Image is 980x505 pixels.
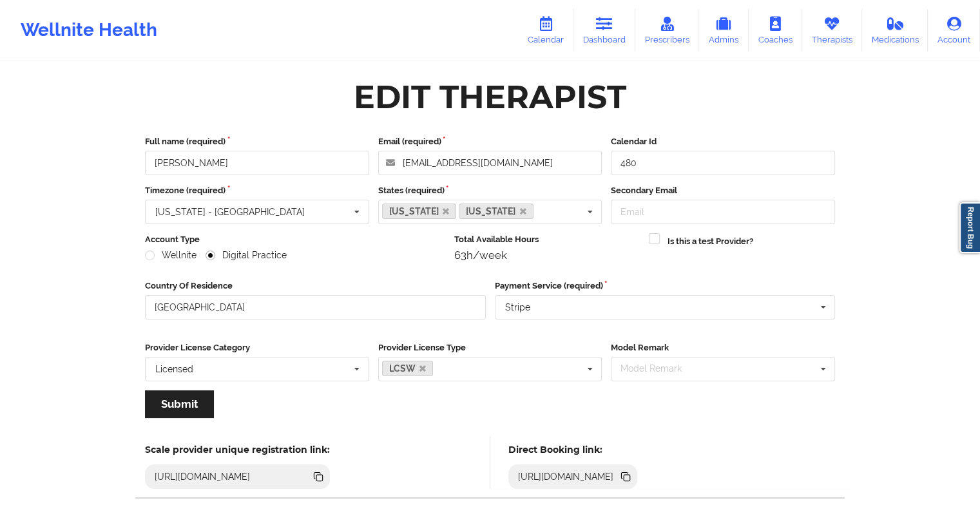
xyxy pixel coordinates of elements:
[206,250,287,261] label: Digital Practice
[454,249,640,262] div: 63h/week
[959,202,980,253] a: Report Bug
[145,151,369,175] input: Full name
[928,9,980,52] a: Account
[145,444,330,455] h5: Scale provider unique registration link:
[573,9,635,52] a: Dashboard
[505,303,530,312] div: Stripe
[155,207,305,216] div: [US_STATE] - [GEOGRAPHIC_DATA]
[145,184,369,197] label: Timezone (required)
[354,77,626,117] div: Edit Therapist
[378,135,602,148] label: Email (required)
[862,9,928,52] a: Medications
[378,151,602,175] input: Email address
[145,390,214,418] button: Submit
[611,341,835,354] label: Model Remark
[145,250,197,261] label: Wellnite
[611,200,835,224] input: Email
[155,365,193,374] div: Licensed
[145,233,445,246] label: Account Type
[611,135,835,148] label: Calendar Id
[149,470,256,483] div: [URL][DOMAIN_NAME]
[495,280,836,292] label: Payment Service (required)
[382,361,434,376] a: LCSW
[518,9,573,52] a: Calendar
[802,9,862,52] a: Therapists
[617,361,700,376] div: Model Remark
[749,9,802,52] a: Coaches
[145,341,369,354] label: Provider License Category
[668,235,753,248] label: Is this a test Provider?
[635,9,699,52] a: Prescribers
[513,470,619,483] div: [URL][DOMAIN_NAME]
[378,184,602,197] label: States (required)
[459,204,533,219] a: [US_STATE]
[145,280,486,292] label: Country Of Residence
[508,444,638,455] h5: Direct Booking link:
[611,184,835,197] label: Secondary Email
[378,341,602,354] label: Provider License Type
[698,9,749,52] a: Admins
[611,151,835,175] input: Calendar Id
[382,204,457,219] a: [US_STATE]
[454,233,640,246] label: Total Available Hours
[145,135,369,148] label: Full name (required)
